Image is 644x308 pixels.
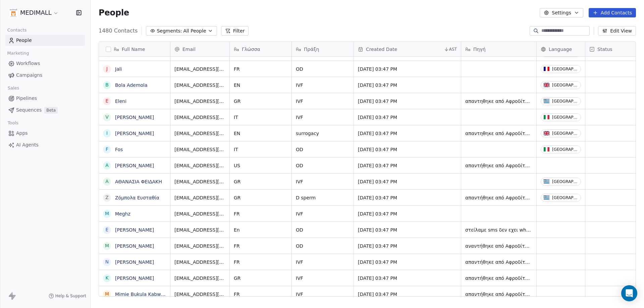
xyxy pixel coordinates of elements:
[234,259,287,265] span: FR
[99,42,170,56] div: Full Name
[174,146,225,153] span: [EMAIL_ADDRESS][DOMAIN_NAME]
[5,139,85,150] a: AI Agents
[115,259,154,265] a: [PERSON_NAME]
[465,194,532,201] span: απαντήθηκε από Αφροδίτη [DATE]
[358,146,457,153] span: [DATE] 03:47 PM
[5,35,85,46] a: People
[5,128,85,139] a: Apps
[115,243,154,249] a: [PERSON_NAME]
[354,42,461,56] div: Created DateAST
[174,210,225,217] span: [EMAIL_ADDRESS][DOMAIN_NAME]
[174,82,225,88] span: [EMAIL_ADDRESS][DOMAIN_NAME]
[589,8,636,17] button: Add Contacts
[552,115,578,120] div: [GEOGRAPHIC_DATA]
[552,83,578,87] div: [GEOGRAPHIC_DATA]
[174,227,225,233] span: [EMAIL_ADDRESS][DOMAIN_NAME]
[296,178,350,185] span: IVF
[170,42,229,56] div: Email
[234,194,287,201] span: GR
[465,243,532,249] span: αναντήθηκε από Αφροδίτη κατ΄επανάληψη
[358,275,457,282] span: [DATE] 03:47 PM
[296,291,350,298] span: IVF
[174,114,225,121] span: [EMAIL_ADDRESS][DOMAIN_NAME]
[105,258,109,265] div: N
[358,259,457,265] span: [DATE] 03:47 PM
[296,114,350,121] span: IVF
[242,46,260,53] span: Γλώσσα
[585,42,639,56] div: Status
[5,118,21,128] span: Tools
[174,275,225,282] span: [EMAIL_ADDRESS][DOMAIN_NAME]
[296,162,350,169] span: OD
[20,8,52,17] span: MEDIMALL
[174,291,225,298] span: [EMAIL_ADDRESS][DOMAIN_NAME]
[358,98,457,105] span: [DATE] 03:47 PM
[234,210,287,217] span: FR
[16,72,42,79] span: Campaigns
[449,47,457,52] span: AST
[16,141,39,148] span: AI Agents
[358,291,457,298] span: [DATE] 03:47 PM
[296,82,350,88] span: IVF
[473,46,486,53] span: Πηγή
[105,194,109,201] div: Ζ
[106,130,108,137] div: I
[44,107,58,114] span: Beta
[621,285,637,301] div: Open Intercom Messenger
[358,194,457,201] span: [DATE] 03:47 PM
[549,46,572,53] span: Language
[234,291,287,298] span: FR
[105,242,109,249] div: M
[55,293,86,299] span: Help & Support
[115,131,154,136] a: [PERSON_NAME]
[105,210,109,217] div: M
[234,66,287,72] span: FR
[296,146,350,153] span: OD
[358,210,457,217] span: [DATE] 03:47 PM
[537,42,585,56] div: Language
[115,195,159,200] a: Ζόμπολα Ευσταθία
[465,275,532,282] span: απαντήθηκε από Αφροδίτη [DATE]
[115,227,154,233] a: [PERSON_NAME]
[9,9,17,17] img: Medimall%20logo%20(2).1.jpg
[358,227,457,233] span: [DATE] 03:47 PM
[296,98,350,105] span: IVF
[174,259,225,265] span: [EMAIL_ADDRESS][DOMAIN_NAME]
[5,58,85,69] a: Workflows
[174,194,225,201] span: [EMAIL_ADDRESS][DOMAIN_NAME]
[358,130,457,137] span: [DATE] 03:47 PM
[115,66,122,72] a: Jali
[234,227,287,233] span: En
[105,291,109,298] div: M
[366,46,397,53] span: Created Date
[358,114,457,121] span: [DATE] 03:47 PM
[296,66,350,72] span: OD
[296,194,350,201] span: D sperm
[221,26,249,36] button: Filter
[465,291,532,298] span: απαντήθηκε από Αφροδίτη [DATE]
[174,66,225,72] span: [EMAIL_ADDRESS][DOMAIN_NAME]
[4,25,30,35] span: Contacts
[174,130,225,137] span: [EMAIL_ADDRESS][PERSON_NAME][DOMAIN_NAME]
[296,275,350,282] span: IVF
[174,162,225,169] span: [EMAIL_ADDRESS][DOMAIN_NAME]
[99,27,138,35] span: 1480 Contacts
[552,147,578,152] div: [GEOGRAPHIC_DATA]
[304,46,319,53] span: Πράξη
[16,107,42,114] span: Sequences
[174,243,225,249] span: [EMAIL_ADDRESS][DOMAIN_NAME]
[598,26,636,36] button: Edit View
[16,60,40,67] span: Workflows
[552,179,578,184] div: [GEOGRAPHIC_DATA]
[234,114,287,121] span: IT
[174,98,225,105] span: [EMAIL_ADDRESS][DOMAIN_NAME]
[105,178,109,185] div: Α
[49,293,86,299] a: Help & Support
[122,46,145,53] span: Full Name
[296,259,350,265] span: IVF
[552,99,578,104] div: [GEOGRAPHIC_DATA]
[115,82,148,88] a: Bola Ademola
[5,83,22,93] span: Sales
[8,7,60,18] button: MEDIMALL
[552,195,578,200] div: [GEOGRAPHIC_DATA]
